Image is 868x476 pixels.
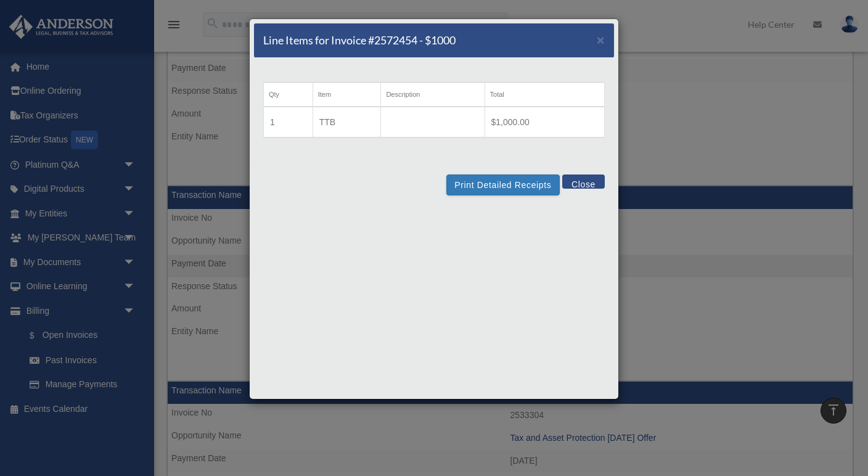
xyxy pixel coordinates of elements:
[597,33,605,46] button: Close
[264,107,313,137] td: 1
[313,107,381,137] td: TTB
[485,107,604,137] td: $1,000.00
[313,83,381,107] th: Item
[562,174,605,189] button: Close
[446,174,559,195] button: Print Detailed Receipts
[381,83,485,107] th: Description
[485,83,604,107] th: Total
[263,33,456,48] h5: Line Items for Invoice #2572454 - $1000
[264,83,313,107] th: Qty
[597,33,605,47] span: ×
